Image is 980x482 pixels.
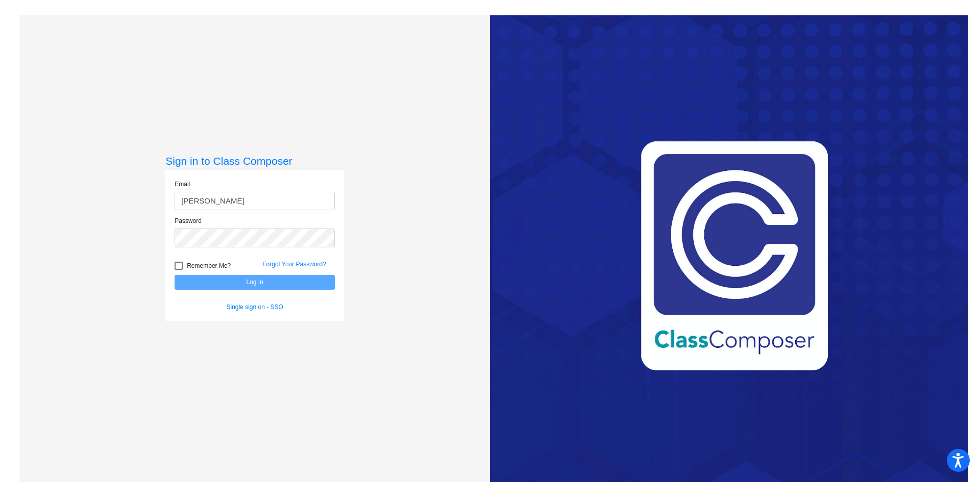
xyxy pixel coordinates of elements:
label: Email [175,180,190,189]
span: Remember Me? [187,260,231,272]
a: Forgot Your Password? [262,261,326,268]
a: Single sign on - SSO [227,303,283,311]
h3: Sign in to Class Composer [165,155,344,167]
label: Password [175,216,202,225]
button: Log In [175,275,335,290]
